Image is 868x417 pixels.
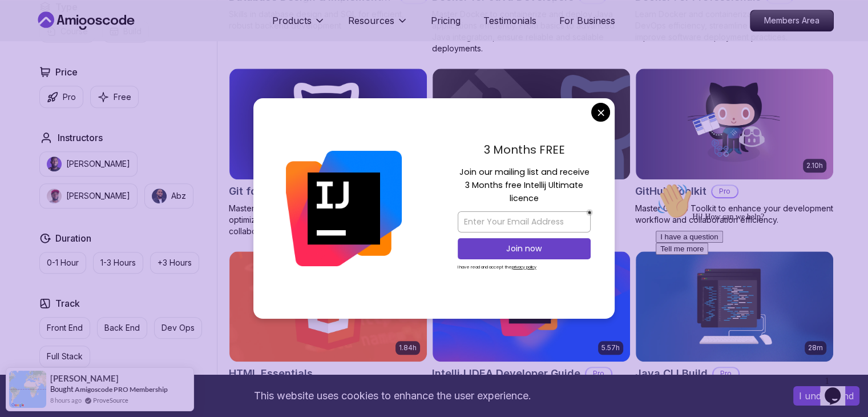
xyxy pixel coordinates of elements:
button: Tell me more [5,65,57,77]
p: Master advanced Git and GitHub techniques to optimize your development workflow and collaboration... [229,203,427,237]
img: provesource social proof notification image [9,371,46,408]
p: Pro [586,368,611,379]
img: Git & GitHub Fundamentals card [433,69,630,179]
div: 👋Hi! How can we help?I have a questionTell me more [5,5,210,77]
button: 1-3 Hours [93,252,143,274]
a: Git for Professionals card10.13hGit for ProfessionalsProMaster advanced Git and GitHub techniques... [229,68,427,237]
a: Pricing [431,14,461,27]
img: Java CLI Build card [636,251,833,362]
span: [PERSON_NAME] [50,374,119,383]
p: Members Area [750,10,833,31]
button: Accept cookies [793,386,859,406]
h2: Git for Professionals [229,183,333,199]
h2: Java CLI Build [635,366,708,382]
button: Pro [39,86,83,108]
p: 0-1 Hour [47,257,79,268]
button: Dev Ops [154,317,202,339]
p: +3 Hours [158,257,192,268]
span: Bought [50,384,74,394]
iframe: chat widget [651,178,857,366]
button: instructor img[PERSON_NAME] [39,151,138,177]
button: instructor img[PERSON_NAME] [39,183,138,209]
button: Resources [348,14,408,37]
p: Free [114,91,131,103]
button: Back End [97,317,147,339]
img: GitHub Toolkit card [636,69,833,179]
p: Full Stack [47,351,83,362]
p: 2.10h [806,161,823,170]
p: Resources [348,14,394,27]
a: Java CLI Build card28mJava CLI BuildProLearn how to build a CLI application with Java. [635,251,834,397]
p: 5.57h [601,343,620,352]
p: 1.84h [399,343,417,352]
iframe: chat widget [820,371,857,406]
h2: IntelliJ IDEA Developer Guide [432,366,580,382]
button: 0-1 Hour [39,252,86,274]
button: I have a question [5,53,72,65]
p: [PERSON_NAME] [66,158,130,170]
a: Members Area [750,10,834,31]
h2: Instructors [58,131,103,145]
button: +3 Hours [150,252,199,274]
h2: Price [55,65,78,79]
button: instructor imgAbz [144,183,193,209]
p: Pro [63,91,76,103]
p: Pro [713,368,738,379]
p: 1-3 Hours [100,257,136,268]
h2: Duration [55,231,91,245]
a: HTML Essentials card1.84hHTML EssentialsMaster the Fundamentals of HTML for Web Development! [229,251,427,408]
img: instructor img [47,189,62,203]
img: HTML Essentials card [229,251,427,362]
a: Amigoscode PRO Membership [75,385,168,394]
p: Abz [171,190,186,202]
a: IntelliJ IDEA Developer Guide card5.57hIntelliJ IDEA Developer GuideProMaximize IDE efficiency wi... [432,251,631,408]
p: Products [272,14,312,27]
a: GitHub Toolkit card2.10hGitHub ToolkitProMaster GitHub Toolkit to enhance your development workfl... [635,68,834,226]
p: Master GitHub Toolkit to enhance your development workflow and collaboration efficiency. [635,203,834,226]
a: Testimonials [483,14,536,27]
h2: GitHub Toolkit [635,183,706,199]
a: ProveSource [93,395,128,405]
button: Front End [39,317,90,339]
h2: Track [55,296,80,310]
button: Free [90,86,139,108]
div: This website uses cookies to enhance the user experience. [9,383,776,408]
p: Dev Ops [162,322,195,334]
button: Products [272,14,325,37]
img: instructor img [152,189,167,203]
p: Front End [47,322,83,334]
a: For Business [559,14,615,27]
img: :wave: [5,5,41,41]
img: instructor img [47,157,62,171]
p: [PERSON_NAME] [66,190,130,202]
span: 8 hours ago [50,395,82,405]
img: Git for Professionals card [229,69,427,179]
h2: HTML Essentials [229,366,313,382]
span: Hi! How can we help? [5,34,113,43]
a: Git & GitHub Fundamentals cardGit & GitHub FundamentalsLearn the fundamentals of Git and GitHub. [432,68,631,214]
p: Back End [104,322,140,334]
button: Full Stack [39,346,90,367]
